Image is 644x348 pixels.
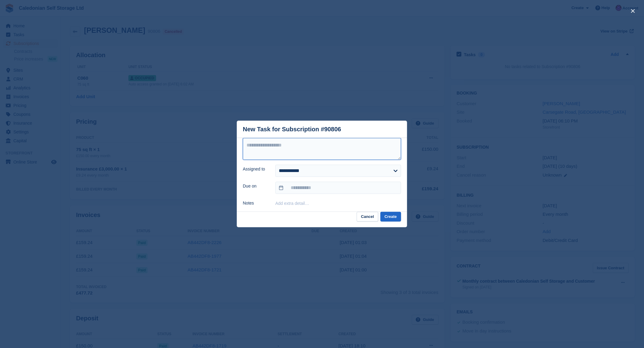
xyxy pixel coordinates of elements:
div: New Task for Subscription #90806 [243,126,341,133]
button: Create [380,212,401,222]
button: close [628,6,638,16]
button: Cancel [357,212,378,222]
label: Assigned to [243,166,268,172]
label: Due on [243,183,268,189]
label: Notes [243,200,268,206]
button: Add extra detail… [275,201,309,206]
